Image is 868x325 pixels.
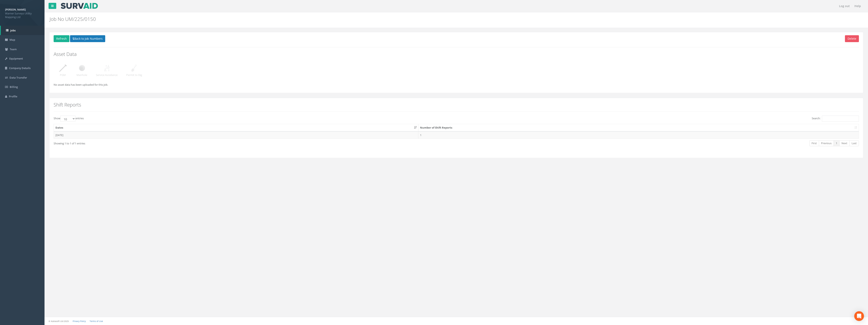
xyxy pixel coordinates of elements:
a: [PERSON_NAME] Warner Surveys Utility Mapping Ltd [5,7,39,19]
button: Refresh [54,35,69,42]
button: Delete [845,35,859,42]
img: job_detail_service_avoidance.png [102,63,112,73]
span: Map [10,38,15,42]
h2: Job No UM/225/0150 [50,16,726,22]
div: Showing 1 to 1 of 1 entries [54,140,386,145]
h2: Shift Reports [54,102,859,107]
button: Back to Job Numbers [70,35,105,42]
img: job_detail_manhole.png [77,63,87,73]
a: Terms of Use [90,320,103,323]
strong: [PERSON_NAME] [5,8,26,11]
p: No asset data has been uploaded for this job. [54,83,859,87]
small: © Kullasoft Ltd 2025 [49,320,69,323]
a: Last [849,140,859,146]
span: Team [10,47,17,51]
a: Previous [819,140,834,146]
span: Equipment [9,57,23,60]
p: Service Avoidance [96,73,118,77]
a: Next [839,140,850,146]
span: Data Transfer [10,76,27,79]
select: Showentries [60,116,75,122]
a: 1 [834,140,839,146]
img: job_detail_permit_to_dig.png [129,63,139,73]
input: Search: [822,116,859,122]
span: Warner Surveys Utility Mapping Ltd [5,12,39,19]
p: Permit to Dig [126,73,142,77]
a: Privacy Policy [73,320,86,323]
label: Search: [812,116,859,122]
span: Profile [9,95,17,98]
label: Show entries [54,116,84,122]
span: Jobs [10,29,16,32]
h2: Asset Data [54,51,859,57]
span: Billing [10,85,18,89]
span: Company Details [9,66,31,70]
div: Open Intercom Messenger [854,311,864,321]
th: Dates: activate to sort column ascending [54,124,418,131]
a: Jobs [1,26,45,35]
td: 1 [418,131,859,139]
th: Number of Shift Reports: activate to sort column ascending [418,124,859,131]
td: [DATE] [54,131,418,139]
p: PGM [58,73,68,77]
p: Manhole [76,73,87,77]
img: job_detail_pgm.png [58,63,68,73]
a: First [809,140,819,146]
